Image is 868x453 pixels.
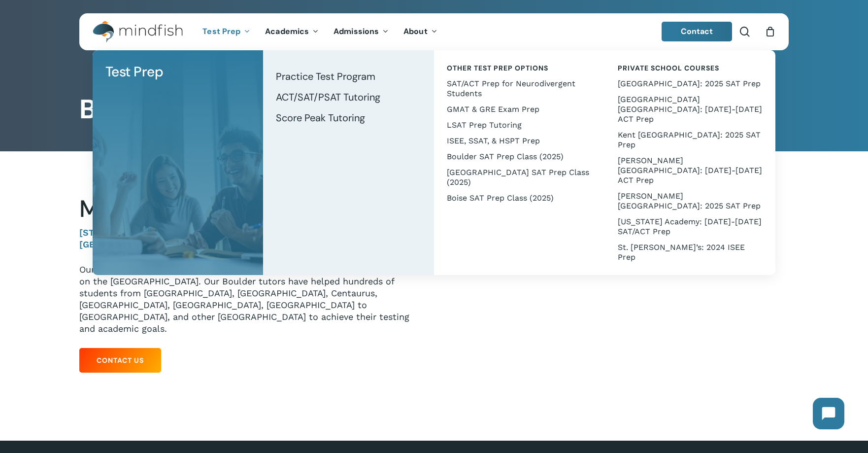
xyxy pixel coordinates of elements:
strong: [STREET_ADDRESS] [79,227,166,238]
span: Contact Us [97,355,144,365]
a: [GEOGRAPHIC_DATA] SAT Prep Class (2025) [444,165,595,190]
span: ACT/SAT/PSAT Tutoring [276,91,380,104]
span: Test Prep [105,63,164,81]
a: Test Prep [195,28,258,36]
span: Other Test Prep Options [447,64,548,72]
h2: Mindfish Test Prep [79,195,419,223]
span: Boise SAT Prep Class (2025) [447,193,554,203]
span: Boulder SAT Prep Class (2025) [447,152,564,161]
span: Contact [681,26,713,36]
nav: Main Menu [195,13,444,50]
span: Academics [265,26,309,36]
span: ISEE, SSAT, & HSPT Prep [447,136,540,145]
iframe: Chatbot [803,388,854,439]
a: Contact [662,22,733,41]
a: [PERSON_NAME][GEOGRAPHIC_DATA]: 2025 SAT Prep [615,188,766,214]
span: About [403,26,428,36]
span: Practice Test Program [276,70,375,83]
h1: Boulder Office [79,94,788,125]
span: Admissions [334,26,379,36]
span: Private School Courses [618,64,719,72]
span: [PERSON_NAME][GEOGRAPHIC_DATA]: [DATE]-[DATE] ACT Prep [618,156,762,185]
span: Score Peak Tutoring [276,111,365,124]
a: Contact Us [79,348,161,373]
a: [PERSON_NAME][GEOGRAPHIC_DATA]: [DATE]-[DATE] ACT Prep [615,153,766,188]
a: GMAT & GRE Exam Prep [444,102,595,117]
span: [PERSON_NAME][GEOGRAPHIC_DATA]: 2025 SAT Prep [618,191,761,210]
a: SAT/ACT Prep for Neurodivergent Students [444,76,595,102]
a: Other Test Prep Options [444,60,595,76]
a: Boise SAT Prep Class (2025) [444,190,595,206]
a: St. [PERSON_NAME]’s: 2024 ISEE Prep [615,240,766,265]
span: [GEOGRAPHIC_DATA] [GEOGRAPHIC_DATA]: [DATE]-[DATE] ACT Prep [618,95,762,124]
a: Private School Courses [615,60,766,76]
span: [US_STATE] Academy: [DATE]-[DATE] SAT/ACT Prep [618,217,762,236]
strong: [GEOGRAPHIC_DATA] [79,239,170,249]
span: GMAT & GRE Exam Prep [447,105,539,114]
p: Our Boulder office is located in the heart of downtown [GEOGRAPHIC_DATA], on the [GEOGRAPHIC_DATA... [79,264,419,335]
a: ISEE, SSAT, & HSPT Prep [444,133,595,149]
a: Practice Test Program [273,66,424,87]
span: SAT/ACT Prep for Neurodivergent Students [447,79,575,98]
a: Boulder SAT Prep Class (2025) [444,149,595,165]
a: Cart [765,26,775,37]
span: Test Prep [202,26,240,36]
header: Main Menu [79,13,789,50]
span: [GEOGRAPHIC_DATA]: 2025 SAT Prep [618,79,761,88]
a: [GEOGRAPHIC_DATA] [GEOGRAPHIC_DATA]: [DATE]-[DATE] ACT Prep [615,92,766,127]
a: Score Peak Tutoring [273,107,424,128]
a: [US_STATE] Academy: [DATE]-[DATE] SAT/ACT Prep [615,214,766,240]
span: St. [PERSON_NAME]’s: 2024 ISEE Prep [618,243,745,262]
a: LSAT Prep Tutoring [444,117,595,133]
a: [GEOGRAPHIC_DATA]: 2025 SAT Prep [615,76,766,92]
a: About [396,28,445,36]
a: Admissions [326,28,396,36]
a: Kent [GEOGRAPHIC_DATA]: 2025 SAT Prep [615,127,766,153]
span: LSAT Prep Tutoring [447,120,522,130]
a: Test Prep [102,60,254,84]
a: ACT/SAT/PSAT Tutoring [273,87,424,107]
span: [GEOGRAPHIC_DATA] SAT Prep Class (2025) [447,168,589,187]
a: Academics [258,28,326,36]
span: Kent [GEOGRAPHIC_DATA]: 2025 SAT Prep [618,130,761,149]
